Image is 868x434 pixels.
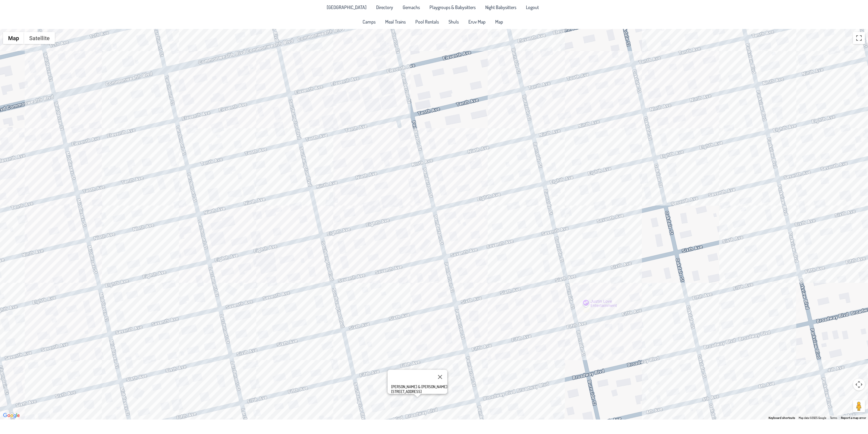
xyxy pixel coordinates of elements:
[853,32,865,44] button: Toggle fullscreen view
[799,416,826,420] span: Map data ©2025 Google
[485,5,516,10] span: Night Babysitters
[841,416,866,420] a: Report a map error
[327,5,366,10] span: [GEOGRAPHIC_DATA]
[376,5,393,10] span: Directory
[853,400,865,412] button: Drag Pegman onto the map to open Street View
[526,5,539,10] span: Logout
[465,17,489,27] a: Eruv Map
[391,384,447,394] div: [PERSON_NAME] & [PERSON_NAME] [STREET_ADDRESS]
[373,2,397,12] a: Directory
[445,17,462,27] a: Shuls
[492,17,507,27] a: Map
[359,17,379,27] a: Camps
[385,19,406,24] span: Meal Trains
[2,412,21,420] a: Open this area in Google Maps (opens a new window)
[433,370,447,384] button: Close
[363,19,376,24] span: Camps
[415,19,439,24] span: Pool Rentals
[426,2,479,12] a: Playgroups & Babysitters
[323,2,370,12] li: Pine Lake Park
[3,32,24,44] button: Show street map
[468,19,486,24] span: Eruv Map
[448,19,459,24] span: Shuls
[830,416,837,420] a: Terms
[482,2,520,12] a: Night Babysitters
[769,416,795,420] button: Keyboard shortcuts
[412,17,442,27] a: Pool Rentals
[403,5,420,10] span: Gemachs
[24,32,55,44] button: Show satellite imagery
[323,2,370,12] a: [GEOGRAPHIC_DATA]
[2,412,21,420] img: Google
[429,5,476,10] span: Playgroups & Babysitters
[399,2,423,12] a: Gemachs
[495,19,503,24] span: Map
[853,378,865,391] button: Map camera controls
[382,17,409,27] a: Meal Trains
[522,2,542,12] li: Logout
